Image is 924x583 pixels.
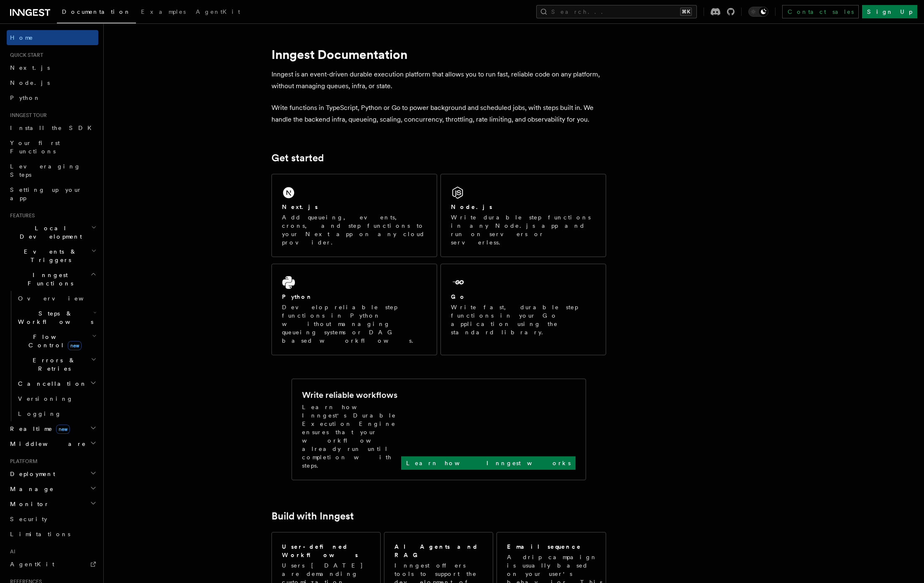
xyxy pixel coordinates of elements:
[7,135,98,159] a: Your first Functions
[7,120,98,135] a: Install the SDK
[57,3,136,23] a: Documentation
[18,410,61,417] span: Logging
[10,561,54,568] span: AgentKit
[10,79,50,86] span: Node.js
[7,557,98,572] a: AgentKit
[10,516,47,522] span: Security
[141,8,186,15] span: Examples
[302,389,397,401] h2: Write reliable workflows
[7,75,98,90] a: Node.js
[15,406,98,421] a: Logging
[7,52,43,59] span: Quick start
[56,425,70,434] span: new
[10,186,82,201] span: Setting up your app
[282,203,318,211] h2: Next.js
[15,353,98,376] button: Errors & Retries
[10,33,33,42] span: Home
[15,333,92,349] span: Flow Control
[136,3,191,23] a: Examples
[7,440,86,448] span: Middleware
[394,542,484,559] h2: AI Agents and RAG
[282,213,427,247] p: Add queueing, events, crons, and step functions to your Next app on any cloud provider.
[7,470,55,478] span: Deployment
[7,60,98,75] a: Next.js
[271,102,606,125] p: Write functions in TypeScript, Python or Go to power background and scheduled jobs, with steps bu...
[406,459,571,467] p: Learn how Inngest works
[7,496,98,512] button: Monitor
[782,5,859,18] a: Contact sales
[440,174,606,257] a: Node.jsWrite durable step functions in any Node.js app and run on servers or serverless.
[451,303,596,336] p: Write fast, durable step functions in your Go application using the standard library.
[18,295,104,302] span: Overview
[7,425,70,433] span: Realtime
[7,182,98,206] a: Setting up your app
[271,510,354,522] a: Build with Inngest
[7,436,98,451] button: Middleware
[7,548,15,555] span: AI
[7,244,98,267] button: Events & Triggers
[7,485,54,493] span: Manage
[62,8,131,15] span: Documentation
[68,341,82,350] span: new
[451,293,466,301] h2: Go
[15,376,98,391] button: Cancellation
[862,5,917,18] a: Sign Up
[10,64,50,71] span: Next.js
[10,94,41,101] span: Python
[282,303,427,345] p: Develop reliable step functions in Python without managing queueing systems or DAG based workflows.
[191,3,245,23] a: AgentKit
[15,291,98,306] a: Overview
[680,8,692,16] kbd: ⌘K
[7,271,90,288] span: Inngest Functions
[7,159,98,182] a: Leveraging Steps
[451,203,492,211] h2: Node.js
[7,466,98,481] button: Deployment
[10,125,97,131] span: Install the SDK
[15,309,93,326] span: Steps & Workflows
[7,500,49,508] span: Monitor
[7,224,91,241] span: Local Development
[271,152,324,164] a: Get started
[7,458,38,465] span: Platform
[15,379,87,388] span: Cancellation
[15,356,91,373] span: Errors & Retries
[7,30,98,45] a: Home
[196,8,240,15] span: AgentKit
[7,212,35,219] span: Features
[15,391,98,406] a: Versioning
[18,395,73,402] span: Versioning
[7,291,98,421] div: Inngest Functions
[282,293,313,301] h2: Python
[271,47,606,62] h1: Inngest Documentation
[7,112,47,119] span: Inngest tour
[15,329,98,353] button: Flow Controlnew
[271,174,437,257] a: Next.jsAdd queueing, events, crons, and step functions to your Next app on any cloud provider.
[7,267,98,291] button: Inngest Functions
[282,542,370,559] h2: User-defined Workflows
[302,403,401,470] p: Learn how Inngest's Durable Execution Engine ensures that your workflow already run until complet...
[7,481,98,496] button: Manage
[10,140,60,155] span: Your first Functions
[7,527,98,542] a: Limitations
[401,456,576,470] a: Learn how Inngest works
[748,7,768,17] button: Toggle dark mode
[536,5,697,18] button: Search...⌘K
[7,512,98,527] a: Security
[15,306,98,329] button: Steps & Workflows
[271,69,606,92] p: Inngest is an event-driven durable execution platform that allows you to run fast, reliable code ...
[7,421,98,436] button: Realtimenew
[507,542,581,551] h2: Email sequence
[271,264,437,355] a: PythonDevelop reliable step functions in Python without managing queueing systems or DAG based wo...
[10,531,70,537] span: Limitations
[10,163,81,178] span: Leveraging Steps
[7,247,91,264] span: Events & Triggers
[7,221,98,244] button: Local Development
[440,264,606,355] a: GoWrite fast, durable step functions in your Go application using the standard library.
[7,90,98,105] a: Python
[451,213,596,247] p: Write durable step functions in any Node.js app and run on servers or serverless.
